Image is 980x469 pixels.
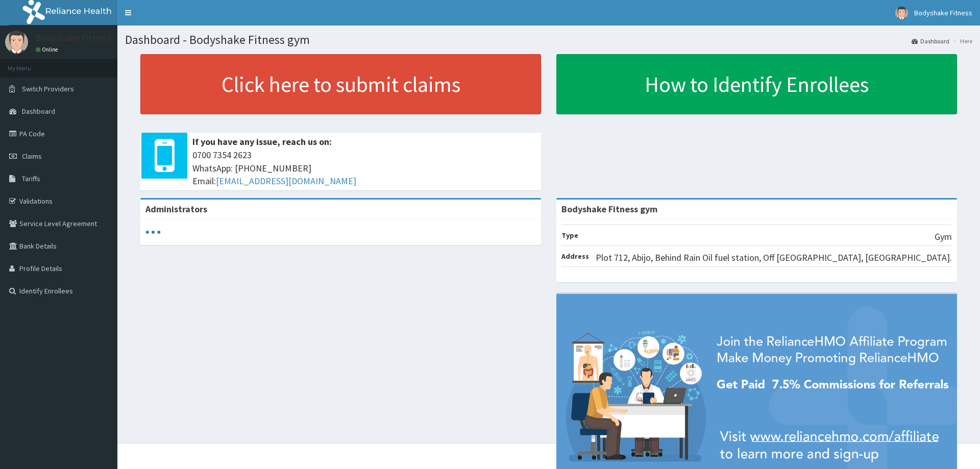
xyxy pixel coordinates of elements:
[22,84,74,93] span: Switch Providers
[125,33,972,46] h1: Dashboard - Bodyshake Fitness gym
[935,230,952,243] p: Gym
[561,252,589,261] b: Address
[22,152,42,161] span: Claims
[36,46,60,53] a: Online
[140,54,541,114] a: Click here to submit claims
[561,231,578,240] b: Type
[36,33,111,42] p: Bodyshake Fitness
[561,203,657,215] strong: Bodyshake Fitness gym
[5,31,28,54] img: User Image
[596,251,952,264] p: Plot 712, Abijo, Behind Rain Oil fuel station, Off [GEOGRAPHIC_DATA], [GEOGRAPHIC_DATA].
[192,149,536,188] span: 0700 7354 2623 WhatsApp: [PHONE_NUMBER] Email:
[912,37,949,45] a: Dashboard
[950,37,972,45] li: Here
[216,175,356,187] a: [EMAIL_ADDRESS][DOMAIN_NAME]
[145,225,161,240] svg: audio-loading
[556,54,957,114] a: How to Identify Enrollees
[192,136,332,147] b: If you have any issue, reach us on:
[895,7,908,19] img: User Image
[145,203,207,215] b: Administrators
[22,107,55,116] span: Dashboard
[22,174,40,183] span: Tariffs
[914,8,972,17] span: Bodyshake Fitness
